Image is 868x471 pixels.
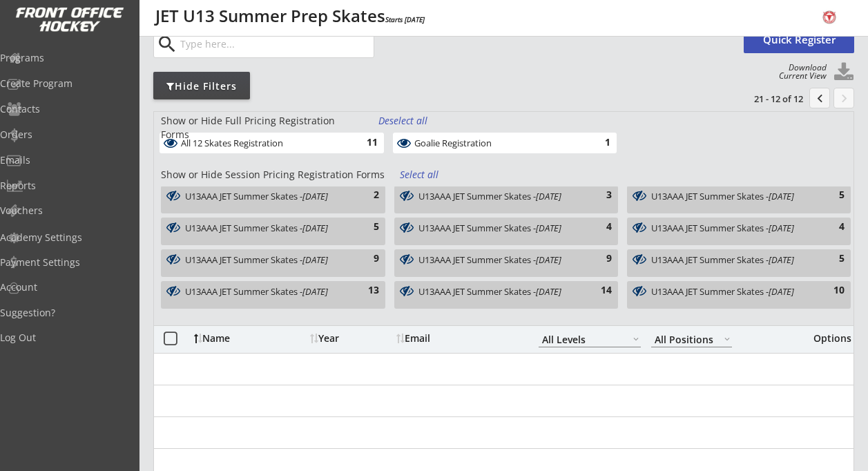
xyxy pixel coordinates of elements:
[185,222,347,242] div: U13AAA JET Summer Skates
[185,287,347,296] div: U13AAA JET Summer Skates -
[833,62,854,83] button: Click to download full roster. Your browser settings may try to block it, check your security set...
[584,284,612,298] div: 14
[414,137,580,151] div: Goalie Registration
[302,222,328,234] em: [DATE]
[651,253,812,274] div: U13AAA JET Summer Skates
[185,253,347,274] div: U13AAA JET Summer Skates
[584,189,612,202] div: 3
[418,190,580,211] div: U13AAA JET Summer Skates
[400,168,451,182] div: Select all
[194,334,307,343] div: Name
[584,220,612,234] div: 4
[181,137,347,151] div: All 12 Skates Registration
[351,220,379,234] div: 5
[310,334,393,343] div: Year
[185,285,347,306] div: U13AAA JET Summer Skates
[153,79,250,93] div: Hide Filters
[302,253,328,266] em: [DATE]
[809,88,830,108] button: chevron_left
[817,189,845,202] div: 5
[418,222,580,242] div: U13AAA JET Summer Skates
[651,223,812,233] div: U13AAA JET Summer Skates -
[772,64,827,80] div: Download Current View
[817,252,845,266] div: 5
[351,284,379,298] div: 13
[769,222,794,234] em: [DATE]
[651,285,812,306] div: U13AAA JET Summer Skates
[350,136,378,150] div: 11
[769,190,794,202] em: [DATE]
[802,334,851,343] div: Options
[833,88,854,108] button: keyboard_arrow_right
[185,255,347,265] div: U13AAA JET Summer Skates -
[378,114,430,128] div: Deselect all
[418,191,580,201] div: U13AAA JET Summer Skates -
[536,253,561,266] em: [DATE]
[817,284,845,298] div: 10
[536,222,561,234] em: [DATE]
[769,285,794,298] em: [DATE]
[817,220,845,234] div: 4
[414,138,580,149] div: Goalie Registration
[155,33,178,55] button: search
[161,168,386,182] div: Show or Hide Session Pricing Registration Forms
[181,138,347,149] div: All 12 Skates Registration
[418,255,580,265] div: U13AAA JET Summer Skates -
[385,15,425,24] em: Starts [DATE]
[536,190,561,202] em: [DATE]
[418,253,580,274] div: U13AAA JET Summer Skates
[351,252,379,266] div: 9
[185,190,347,211] div: U13AAA JET Summer Skates
[302,285,328,298] em: [DATE]
[351,189,379,202] div: 2
[744,26,854,53] button: Quick Register
[418,223,580,233] div: U13AAA JET Summer Skates -
[583,136,610,150] div: 1
[651,255,812,265] div: U13AAA JET Summer Skates -
[302,190,328,202] em: [DATE]
[651,287,812,296] div: U13AAA JET Summer Skates -
[651,222,812,242] div: U13AAA JET Summer Skates
[185,223,347,233] div: U13AAA JET Summer Skates -
[185,191,347,201] div: U13AAA JET Summer Skates -
[651,190,812,211] div: U13AAA JET Summer Skates
[418,287,580,296] div: U13AAA JET Summer Skates -
[418,285,580,306] div: U13AAA JET Summer Skates
[536,285,561,298] em: [DATE]
[396,334,521,343] div: Email
[731,93,803,105] div: 21 - 12 of 12
[651,191,812,201] div: U13AAA JET Summer Skates -
[769,253,794,266] em: [DATE]
[161,114,363,141] div: Show or Hide Full Pricing Registration Forms
[584,252,612,266] div: 9
[177,30,374,57] input: Type here...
